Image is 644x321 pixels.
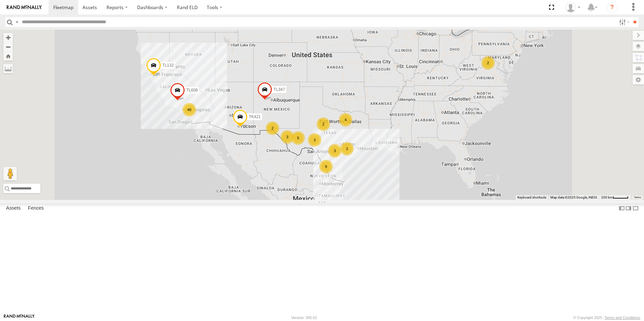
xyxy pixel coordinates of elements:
label: Map Settings [633,75,644,84]
button: Drag Pegman onto the map to open Street View [3,167,17,180]
div: 40 [183,103,196,116]
div: 3 [328,144,342,157]
span: TL132 [162,63,174,68]
button: Keyboard shortcuts [517,195,546,200]
div: 2 [481,56,495,70]
div: © Copyright 2025 - [573,316,640,320]
a: Terms and Conditions [605,316,640,320]
div: 3 [340,142,354,155]
span: Map data ©2025 Google, INEGI [550,195,597,199]
span: TL608 [186,88,198,93]
button: Map Scale: 200 km per 43 pixels [599,195,631,200]
div: 2 [317,117,330,131]
label: Assets [3,204,24,213]
button: Zoom Home [3,51,13,61]
a: Visit our Website [4,314,35,321]
span: TL347 [273,87,285,92]
a: Terms [634,196,641,199]
div: 3 [308,133,321,147]
img: rand-logo.svg [7,5,42,10]
span: TK421 [249,115,261,119]
label: Dock Summary Table to the Left [618,204,625,213]
label: Hide Summary Table [632,204,639,213]
div: 3 [281,130,294,144]
label: Measure [3,64,13,73]
button: Zoom out [3,42,13,51]
i: ? [607,2,617,13]
div: Daniel Del Muro [563,2,583,12]
div: 4 [339,113,352,127]
div: 9 [319,160,333,173]
label: Dock Summary Table to the Right [625,204,632,213]
div: Version: 305.02 [291,316,317,320]
button: Zoom in [3,33,13,42]
label: Fences [25,204,47,213]
div: 2 [266,121,279,135]
span: 200 km [601,195,613,199]
label: Search Query [14,17,20,27]
div: 5 [291,131,305,145]
label: Search Filter Options [616,17,631,27]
